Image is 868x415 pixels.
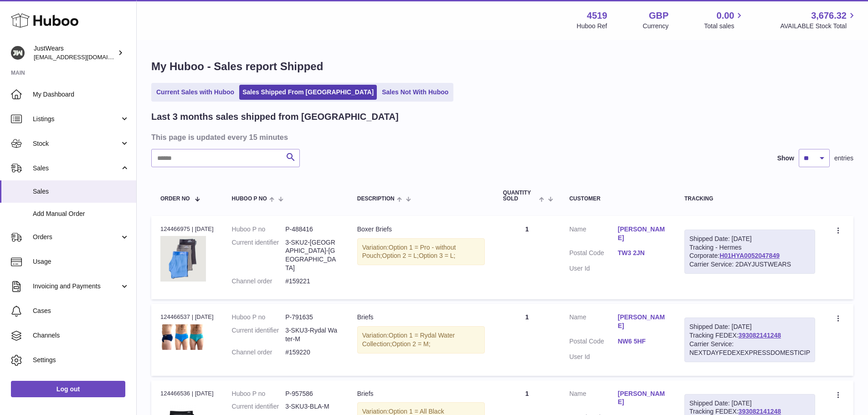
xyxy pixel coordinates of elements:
[11,46,25,60] img: internalAdmin-4519@internal.huboo.com
[618,225,666,242] a: [PERSON_NAME]
[357,196,395,202] span: Description
[160,236,206,282] img: 45191661909242.jpg
[569,353,617,361] dt: User Id
[33,90,129,99] span: My Dashboard
[285,238,339,273] dd: 3-SKU2-[GEOGRAPHIC_DATA]-[GEOGRAPHIC_DATA]
[33,233,120,241] span: Orders
[33,356,129,364] span: Settings
[569,337,617,348] dt: Postal Code
[569,225,617,245] dt: Name
[153,85,237,100] a: Current Sales with Huboo
[689,260,810,269] div: Carrier Service: 2DAYJUSTWEARS
[239,85,377,100] a: Sales Shipped From [GEOGRAPHIC_DATA]
[494,216,560,299] td: 1
[811,10,847,22] span: 3,676.32
[357,326,485,354] div: Variation:
[357,313,485,322] div: Briefs
[689,340,810,357] div: Carrier Service: NEXTDAYFEDEXEXPRESSDOMESTICIP
[160,313,214,321] div: 124466537 | [DATE]
[684,318,815,362] div: Tracking FEDEX:
[232,313,286,322] dt: Huboo P no
[379,85,452,100] a: Sales Not With Huboo
[419,252,456,259] span: Option 3 = L;
[285,389,339,398] dd: P-957586
[151,111,399,123] h2: Last 3 months sales shipped from [GEOGRAPHIC_DATA]
[689,399,810,408] div: Shipped Date: [DATE]
[684,196,815,202] div: Tracking
[232,196,267,202] span: Huboo P no
[618,337,666,346] a: NW6 5HF
[618,313,666,330] a: [PERSON_NAME]
[33,282,120,291] span: Invoicing and Payments
[232,326,286,343] dt: Current identifier
[569,389,617,409] dt: Name
[34,44,116,61] div: JustWears
[33,164,120,173] span: Sales
[285,326,339,343] dd: 3-SKU3-Rydal Water-M
[834,154,853,163] span: entries
[33,139,120,148] span: Stock
[160,225,214,233] div: 124466975 | [DATE]
[33,257,129,266] span: Usage
[285,277,339,286] dd: #159221
[618,389,666,407] a: [PERSON_NAME]
[587,10,607,22] strong: 4519
[704,22,745,31] span: Total sales
[232,277,286,286] dt: Channel order
[689,235,810,243] div: Shipped Date: [DATE]
[160,324,206,350] img: 45191687880439.png
[739,408,781,415] a: 393082141248
[569,196,666,202] div: Customer
[357,389,485,398] div: Briefs
[232,348,286,357] dt: Channel order
[618,249,666,257] a: TW3 2JN
[232,225,286,234] dt: Huboo P no
[689,323,810,331] div: Shipped Date: [DATE]
[33,331,129,340] span: Channels
[151,132,851,142] h3: This page is updated every 15 minutes
[569,264,617,273] dt: User Id
[780,10,857,31] a: 3,676.32 AVAILABLE Stock Total
[11,381,125,397] a: Log out
[33,187,129,196] span: Sales
[232,389,286,398] dt: Huboo P no
[357,225,485,234] div: Boxer Briefs
[285,402,339,411] dd: 3-SKU3-BLA-M
[503,190,537,202] span: Quantity Sold
[717,10,734,22] span: 0.00
[285,348,339,357] dd: #159220
[684,230,815,274] div: Tracking - Hermes Corporate:
[777,154,794,163] label: Show
[160,196,190,202] span: Order No
[232,402,286,411] dt: Current identifier
[494,304,560,376] td: 1
[392,340,430,348] span: Option 2 = M;
[780,22,857,31] span: AVAILABLE Stock Total
[719,252,780,259] a: H01HYA0052047849
[34,53,134,61] span: [EMAIL_ADDRESS][DOMAIN_NAME]
[362,332,455,348] span: Option 1 = Rydal Water Collection;
[643,22,669,31] div: Currency
[362,244,456,260] span: Option 1 = Pro - without Pouch;
[704,10,745,31] a: 0.00 Total sales
[160,389,214,398] div: 124466536 | [DATE]
[577,22,607,31] div: Huboo Ref
[33,210,129,218] span: Add Manual Order
[33,307,129,315] span: Cases
[569,249,617,260] dt: Postal Code
[285,225,339,234] dd: P-488416
[232,238,286,273] dt: Current identifier
[649,10,668,22] strong: GBP
[382,252,419,259] span: Option 2 = L;
[357,238,485,266] div: Variation:
[739,332,781,339] a: 393082141248
[151,59,853,74] h1: My Huboo - Sales report Shipped
[569,313,617,333] dt: Name
[33,115,120,123] span: Listings
[285,313,339,322] dd: P-791635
